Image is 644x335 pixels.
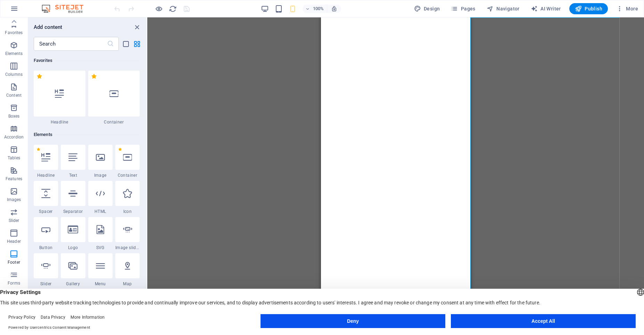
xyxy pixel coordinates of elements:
div: Gallery [61,253,85,287]
span: HTML [88,209,113,214]
span: Map [115,281,140,287]
p: Footer [8,260,20,265]
button: grid-view [133,40,141,48]
span: Remove from favorites [118,147,122,151]
span: Separator [61,209,85,214]
div: Text [61,145,85,178]
button: More [613,3,641,14]
div: Design (Ctrl+Alt+Y) [411,3,443,14]
span: Container [115,173,140,178]
h6: Add content [34,23,63,31]
span: Publish [575,5,602,12]
div: Menu [88,253,113,287]
span: AI Writer [531,5,561,12]
p: Elements [5,51,23,56]
span: Logo [61,245,85,250]
h6: 100% [313,5,324,13]
div: Container [115,145,140,178]
p: Boxes [8,113,20,119]
div: Headline [34,145,58,178]
span: Image [88,173,113,178]
i: Reload page [169,5,177,13]
span: Pages [451,5,475,12]
p: Forms [8,280,20,286]
img: Editor Logo [40,5,92,13]
button: 100% [303,5,327,13]
h6: Elements [34,130,140,139]
span: Headline [34,119,85,125]
div: SVG [88,217,113,250]
button: Design [411,3,443,14]
div: Headline [34,71,85,125]
p: Header [7,239,21,244]
button: reload [168,5,177,13]
i: On resize automatically adjust zoom level to fit chosen device. [331,6,337,12]
span: Slider [34,281,58,287]
div: Map [115,253,140,287]
span: Button [34,245,58,250]
div: Separator [61,181,85,214]
button: AI Writer [528,3,564,14]
div: HTML [88,181,113,214]
div: Container [88,71,140,125]
div: Logo [61,217,85,250]
h6: Favorites [34,56,140,65]
div: Image slider [115,217,140,250]
span: Menu [88,281,113,287]
span: More [616,5,638,12]
span: Spacer [34,209,58,214]
div: Image [88,145,113,178]
span: Remove from favorites [36,147,40,151]
p: Tables [8,155,20,161]
div: Slider [34,253,58,287]
div: Spacer [34,181,58,214]
span: Text [61,173,85,178]
p: Content [6,93,22,98]
span: Remove from favorites [36,73,42,79]
p: Slider [9,218,19,223]
span: Gallery [61,281,85,287]
p: Features [6,176,22,182]
p: Columns [5,72,23,77]
span: Remove from favorites [91,73,97,79]
button: Click here to leave preview mode and continue editing [155,5,163,13]
span: Design [414,5,440,12]
input: Search [34,37,107,51]
button: close panel [133,23,141,31]
span: Image slider [115,245,140,250]
p: Images [7,197,21,202]
button: Publish [569,3,608,14]
span: Navigator [487,5,520,12]
p: Favorites [5,30,23,35]
button: list-view [122,40,130,48]
p: Accordion [4,134,24,140]
div: Icon [115,181,140,214]
span: Container [88,119,140,125]
span: Icon [115,209,140,214]
div: Button [34,217,58,250]
span: Headline [34,173,58,178]
button: Pages [448,3,478,14]
span: SVG [88,245,113,250]
button: Navigator [484,3,522,14]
